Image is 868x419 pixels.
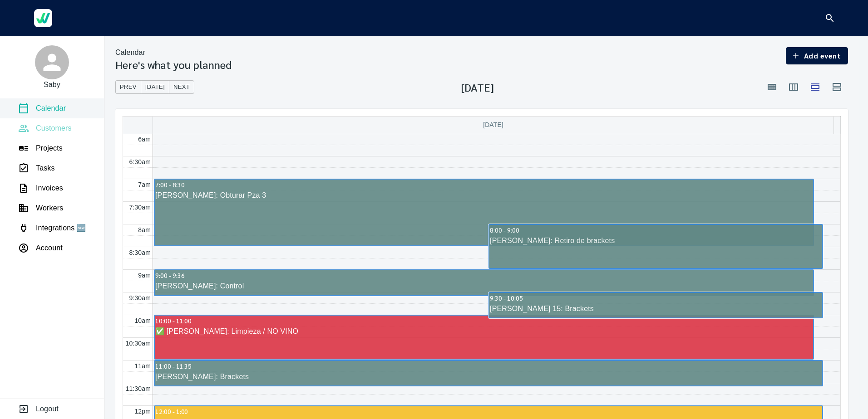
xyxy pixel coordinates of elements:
[489,303,822,314] div: [PERSON_NAME] 15: Brackets
[44,79,60,90] p: Saby
[18,223,86,234] a: Integrations 🆕
[173,82,190,93] span: Next
[155,371,822,382] div: [PERSON_NAME]: Brackets
[18,183,63,194] a: Invoices
[115,58,232,71] h3: Here's what you planned
[36,183,63,194] p: Invoices
[36,163,55,174] p: Tasks
[155,271,184,279] span: 9:00 - 9:36
[826,76,848,98] button: Agenda
[155,407,188,415] span: 12:00 - 1:00
[125,385,151,392] span: 11:30am
[169,80,194,94] button: Next
[34,9,52,27] img: Werkgo Logo
[18,243,63,253] a: Account
[145,82,165,93] span: [DATE]
[138,226,151,234] span: 8am
[129,158,151,166] span: 6:30am
[141,80,169,94] button: [DATE]
[155,180,184,189] span: 7:00 - 8:30
[36,243,63,253] p: Account
[18,143,63,154] a: Projects
[489,235,822,246] div: [PERSON_NAME]: Retiro de brackets
[793,49,841,62] span: Add event
[36,143,63,154] p: Projects
[36,123,72,134] p: Customers
[18,123,72,134] a: Customers
[134,408,151,415] span: 12pm
[125,340,151,347] span: 10:30am
[483,121,503,128] span: [DATE]
[155,326,813,337] div: ✅ [PERSON_NAME]: Limpieza / NO VINO
[134,362,151,370] span: 11am
[138,136,151,143] span: 6am
[36,223,86,234] p: Integrations 🆕
[36,203,63,214] p: Workers
[115,47,232,58] nav: breadcrumb
[155,317,192,325] span: 10:00 - 11:00
[138,181,151,188] span: 7am
[490,226,519,234] span: 8:00 - 9:00
[138,272,151,279] span: 9am
[155,190,813,201] div: [PERSON_NAME]: Obturar Pza 3
[115,47,145,58] p: Calendar
[804,76,826,98] button: Day
[129,294,151,302] span: 9:30am
[786,47,848,64] button: Add event
[129,204,151,211] span: 7:30am
[783,76,804,98] button: Week
[761,76,783,98] button: Month
[155,281,813,292] div: [PERSON_NAME]: Control
[461,81,494,93] h3: [DATE]
[115,80,141,94] button: Prev
[27,5,59,32] a: Werkgo Logo
[36,404,59,414] p: Logout
[18,103,66,114] a: Calendar
[134,317,151,324] span: 10am
[155,362,192,370] span: 11:00 - 11:35
[129,249,151,256] span: 8:30am
[18,163,55,174] a: Tasks
[36,103,66,114] p: Calendar
[490,294,523,302] span: 9:30 - 10:05
[18,203,63,214] a: Workers
[120,82,137,93] span: Prev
